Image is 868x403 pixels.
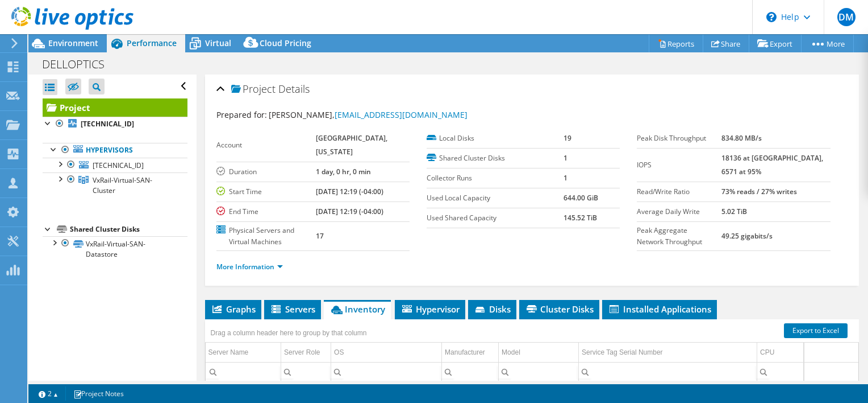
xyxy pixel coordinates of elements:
b: 18136 at [GEOGRAPHIC_DATA], 6571 at 95% [721,153,823,176]
div: OS [334,346,344,359]
label: Shared Cluster Disks [427,153,564,164]
label: Local Disks [427,133,564,144]
div: Server Name [208,346,249,359]
a: Export [749,35,802,52]
b: [TECHNICAL_ID] [81,119,134,129]
b: [DATE] 12:19 (-04:00) [316,187,383,196]
span: VxRail-Virtual-SAN-Cluster [93,175,152,195]
div: Server Role [284,346,320,359]
label: IOPS [637,159,721,171]
span: Environment [48,38,98,48]
td: Manufacturer Column [442,343,499,363]
td: OS Column [331,343,442,363]
label: Prepared for: [216,109,267,120]
span: Virtual [205,38,231,48]
div: Manufacturer [445,346,485,359]
label: Peak Aggregate Network Throughput [637,225,721,248]
b: 145.52 TiB [564,213,597,223]
div: CPU [760,346,774,359]
span: Disks [474,303,511,315]
label: Physical Servers and Virtual Machines [216,225,316,248]
label: End Time [216,206,316,217]
td: Server Name Column [206,343,281,363]
span: Installed Applications [608,303,711,315]
a: Reports [649,35,703,52]
a: More Information [216,262,283,272]
td: Column Model, Filter cell [499,362,579,382]
td: Service Tag Serial Number Column [579,343,757,363]
td: Server Role Column [281,343,331,363]
div: Service Tag Serial Number [582,346,663,359]
b: 19 [564,133,571,143]
b: 49.25 gigabits/s [721,231,773,241]
a: Hypervisors [43,143,187,158]
b: 5.02 TiB [721,207,747,216]
a: VxRail-Virtual-SAN-Cluster [43,172,187,198]
span: Details [278,82,310,96]
td: Column Server Role, Filter cell [281,362,331,382]
a: Share [703,35,749,52]
label: Duration [216,166,316,178]
b: 834.80 MB/s [721,133,762,143]
a: Project [43,98,187,117]
div: Drag a column header here to group by that column [208,325,370,341]
a: 2 [31,386,66,401]
td: Column Server Name, Filter cell [206,362,281,382]
a: More [801,35,854,52]
label: Peak Disk Throughput [637,133,721,144]
b: 1 [564,153,567,163]
span: [TECHNICAL_ID] [93,161,144,170]
td: Model Column [499,343,579,363]
b: 17 [316,231,324,241]
b: 73% reads / 27% writes [721,187,797,196]
div: Model [502,346,520,359]
a: [TECHNICAL_ID] [43,117,187,131]
a: Export to Excel [784,323,848,338]
b: 1 day, 0 hr, 0 min [316,167,371,176]
a: [TECHNICAL_ID] [43,158,187,172]
span: [PERSON_NAME], [269,109,468,120]
span: DM [837,8,856,26]
span: Inventory [329,303,385,315]
span: Cloud Pricing [260,38,311,48]
td: Column Service Tag Serial Number, Filter cell [579,362,757,382]
h1: DELLOPTICS [37,58,122,71]
div: Shared Cluster Disks [70,223,187,236]
b: 1 [564,173,567,183]
td: Column OS, Filter cell [331,362,442,382]
span: Graphs [211,303,256,315]
label: Average Daily Write [637,206,721,217]
label: Collector Runs [427,172,564,184]
a: VxRail-Virtual-SAN-Datastore [43,236,187,261]
span: Servers [270,303,315,315]
label: Used Shared Capacity [427,212,564,224]
label: Read/Write Ratio [637,186,721,198]
b: 644.00 GiB [564,193,598,203]
label: Used Local Capacity [427,192,564,204]
span: Hypervisor [400,303,460,315]
b: [DATE] 12:19 (-04:00) [316,207,383,216]
label: Start Time [216,186,316,198]
span: Performance [127,38,177,48]
b: [GEOGRAPHIC_DATA], [US_STATE] [316,133,387,157]
span: Cluster Disks [525,303,594,315]
svg: \n [766,12,777,22]
a: Project Notes [65,386,132,401]
a: [EMAIL_ADDRESS][DOMAIN_NAME] [335,109,468,120]
span: Project [231,84,276,95]
label: Account [216,139,316,151]
td: Column Manufacturer, Filter cell [442,362,499,382]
